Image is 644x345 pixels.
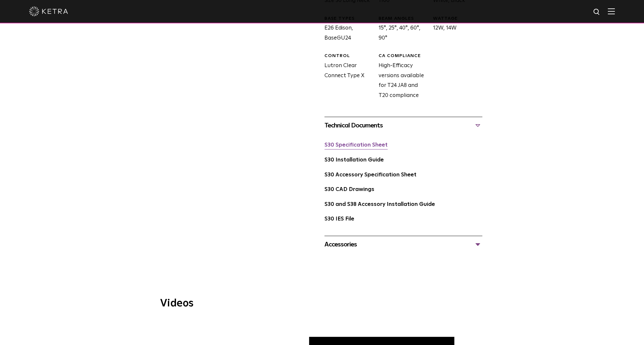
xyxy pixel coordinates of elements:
[428,16,482,43] div: 12W, 14W
[29,6,68,16] img: ketra-logo-2019-white
[320,16,374,43] div: E26 Edison, BaseGU24
[324,120,482,131] div: Technical Documents
[608,8,615,14] img: Hamburger%20Nav.svg
[324,239,482,250] div: Accessories
[324,157,384,163] a: S30 Installation Guide
[324,142,388,148] a: S30 Specification Sheet
[324,187,374,192] a: S30 CAD Drawings
[160,298,484,309] h3: Videos
[324,53,374,59] div: CONTROL
[374,16,428,43] div: 15°, 25°, 40°, 60°, 90°
[374,53,428,101] div: High-Efficacy versions available for T24 JA8 and T20 compliance
[593,8,601,16] img: search icon
[324,202,435,207] a: S30 and S38 Accessory Installation Guide
[324,172,416,178] a: S30 Accessory Specification Sheet
[324,216,354,222] a: S30 IES File
[320,53,374,101] div: Lutron Clear Connect Type X
[379,53,428,59] div: CA COMPLIANCE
